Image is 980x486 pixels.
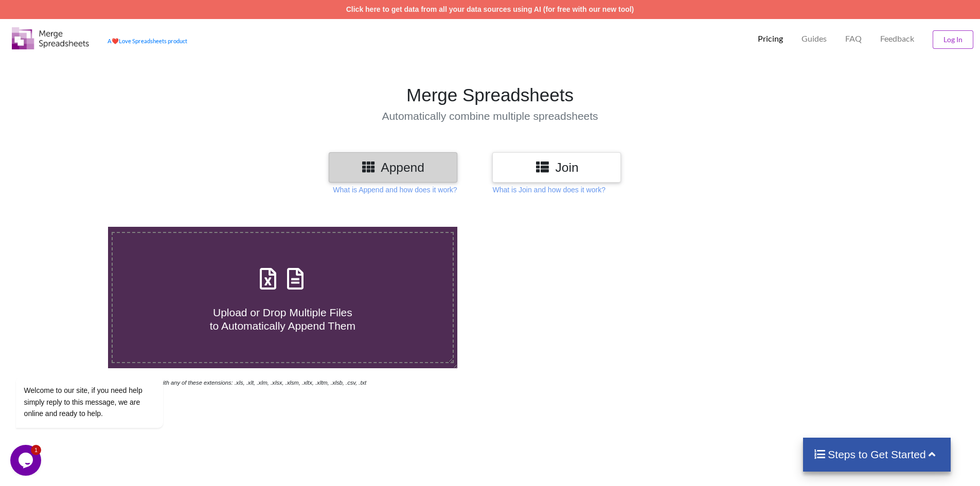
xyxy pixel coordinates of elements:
[845,33,862,44] p: FAQ
[813,448,940,461] h4: Steps to Get Started
[880,34,914,43] span: Feedback
[108,380,366,386] i: You can select files with any of these extensions: .xls, .xlt, .xlm, .xlsx, .xlsm, .xltx, .xltm, ...
[346,5,634,13] a: Click here to get data from all your data sources using AI (for free with our new tool)
[112,38,119,44] span: heart
[758,33,783,44] p: Pricing
[108,38,187,44] a: AheartLove Spreadsheets product
[333,185,457,195] p: What is Append and how does it work?
[210,307,355,331] span: Upload or Drop Multiple Files to Automatically Append Them
[10,283,195,440] iframe: chat widget
[801,33,827,44] p: Guides
[492,185,605,195] p: What is Join and how does it work?
[500,160,613,175] h3: Join
[336,160,450,175] h3: Append
[12,27,89,49] img: Logo.png
[10,445,43,476] iframe: chat widget
[933,30,973,49] button: Log In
